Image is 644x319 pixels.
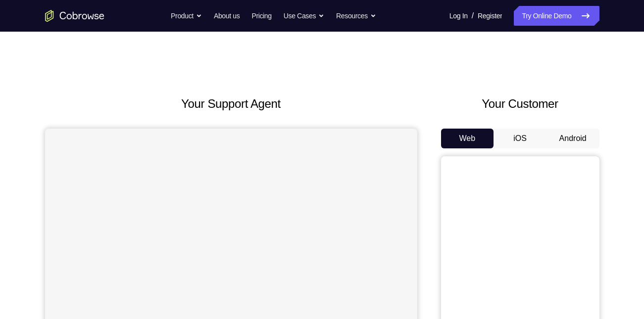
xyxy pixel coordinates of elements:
[251,6,271,26] a: Pricing
[449,6,468,26] a: Log In
[494,129,546,148] button: iOS
[171,6,202,26] button: Product
[472,10,474,22] span: /
[336,6,376,26] button: Resources
[284,6,324,26] button: Use Cases
[45,10,104,22] a: Go to the home page
[45,95,417,113] h2: Your Support Agent
[546,129,599,148] button: Android
[441,129,494,148] button: Web
[214,6,240,26] a: About us
[514,6,599,26] a: Try Online Demo
[478,6,502,26] a: Register
[441,95,599,113] h2: Your Customer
